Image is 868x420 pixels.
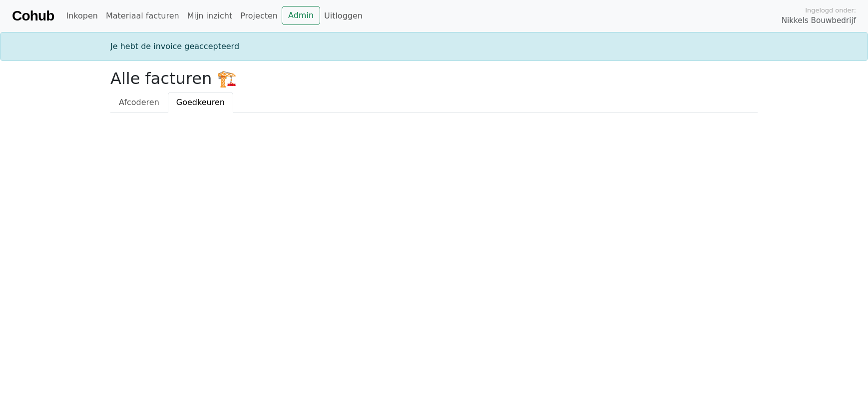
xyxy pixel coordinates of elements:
[168,92,233,113] a: Goedkeuren
[110,92,168,113] a: Afcoderen
[102,6,183,26] a: Materiaal facturen
[782,15,856,26] span: Nikkels Bouwbedrijf
[236,6,282,26] a: Projecten
[805,5,856,15] span: Ingelogd onder:
[12,4,54,28] a: Cohub
[282,6,320,25] a: Admin
[110,69,758,88] h2: Alle facturen 🏗️
[119,97,159,107] span: Afcoderen
[62,6,101,26] a: Inkopen
[176,97,225,107] span: Goedkeuren
[320,6,367,26] a: Uitloggen
[104,40,764,52] div: Je hebt de invoice geaccepteerd
[183,6,237,26] a: Mijn inzicht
